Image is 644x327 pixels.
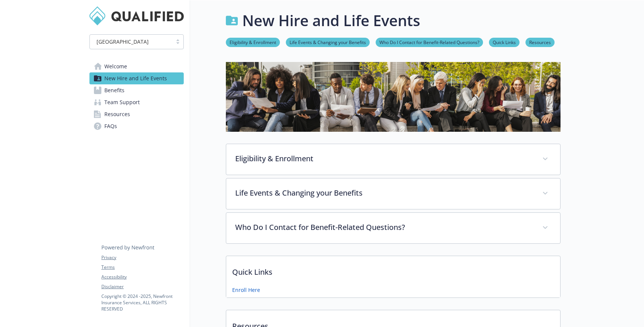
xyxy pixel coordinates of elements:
[232,286,260,294] a: Enroll Here
[235,222,533,233] p: Who Do I Contact for Benefit-Related Questions?
[89,60,184,72] a: Welcome
[101,283,183,290] a: Disclaimer
[235,153,533,164] p: Eligibility & Enrollment
[226,144,560,175] div: Eligibility & Enrollment
[525,38,555,46] a: Resources
[226,256,560,284] p: Quick Links
[104,60,127,72] span: Welcome
[235,187,533,199] p: Life Events & Changing your Benefits
[286,38,370,46] a: Life Events & Changing your Benefits
[376,38,483,46] a: Who Do I Contact for Benefit-Related Questions?
[101,254,183,261] a: Privacy
[104,108,130,120] span: Resources
[89,120,184,132] a: FAQs
[104,84,124,96] span: Benefits
[101,264,183,271] a: Terms
[101,293,183,312] p: Copyright © 2024 - 2025 , Newfront Insurance Services, ALL RIGHTS RESERVED
[104,72,167,84] span: New Hire and Life Events
[226,213,560,243] div: Who Do I Contact for Benefit-Related Questions?
[104,96,140,108] span: Team Support
[101,274,183,280] a: Accessibility
[89,96,184,108] a: Team Support
[89,72,184,84] a: New Hire and Life Events
[242,9,420,32] h1: New Hire and Life Events
[489,38,520,46] a: Quick Links
[226,62,561,132] img: new hire page banner
[94,38,168,46] span: [GEOGRAPHIC_DATA]
[226,178,560,209] div: Life Events & Changing your Benefits
[226,38,280,46] a: Eligibility & Enrollment
[104,120,117,132] span: FAQs
[97,38,149,46] span: [GEOGRAPHIC_DATA]
[89,84,184,96] a: Benefits
[89,108,184,120] a: Resources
